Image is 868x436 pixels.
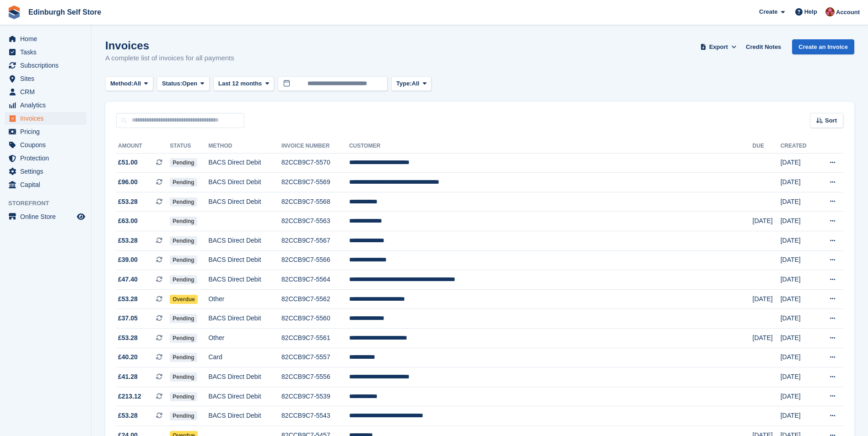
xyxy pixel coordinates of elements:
span: Online Store [20,210,75,223]
td: 82CCB9C7-5560 [281,309,349,329]
td: BACS Direct Debit [208,250,281,270]
a: Preview store [75,211,86,222]
td: [DATE] [753,212,781,231]
span: Coupons [20,138,75,151]
span: Create [759,7,777,16]
span: Pending [170,372,197,382]
span: All [134,79,141,88]
span: Pending [170,236,197,245]
th: Due [753,139,781,154]
a: Create an Invoice [792,39,854,54]
td: 82CCB9C7-5568 [281,192,349,212]
td: 82CCB9C7-5556 [281,367,349,387]
td: [DATE] [781,367,817,387]
td: [DATE] [781,212,817,231]
a: menu [5,165,86,178]
span: Storefront [8,199,91,208]
span: Pending [170,353,197,362]
span: Pending [170,158,197,167]
span: £41.28 [118,372,138,382]
td: BACS Direct Debit [208,406,281,426]
span: Sort [825,116,837,125]
span: £47.40 [118,275,138,284]
th: Created [781,139,817,154]
td: BACS Direct Debit [208,173,281,192]
td: BACS Direct Debit [208,192,281,212]
span: £39.00 [118,255,138,265]
td: BACS Direct Debit [208,367,281,387]
td: BACS Direct Debit [208,387,281,406]
a: menu [5,72,86,85]
span: Subscriptions [20,59,75,72]
td: 82CCB9C7-5562 [281,289,349,309]
td: [DATE] [781,153,817,173]
a: menu [5,32,86,45]
td: BACS Direct Debit [208,153,281,173]
span: £63.00 [118,216,138,226]
td: 82CCB9C7-5539 [281,387,349,406]
td: Other [208,289,281,309]
a: Edinburgh Self Store [25,5,105,20]
span: Status: [162,79,182,88]
a: menu [5,152,86,165]
a: menu [5,46,86,58]
td: [DATE] [781,173,817,192]
span: Pending [170,411,197,420]
span: Protection [20,152,75,165]
span: £40.20 [118,352,138,362]
span: Pending [170,275,197,284]
span: Pending [170,334,197,343]
span: Type: [396,79,412,88]
td: 82CCB9C7-5557 [281,348,349,367]
td: BACS Direct Debit [208,231,281,251]
td: 82CCB9C7-5566 [281,250,349,270]
a: Credit Notes [742,39,785,54]
span: £213.12 [118,392,141,401]
td: 82CCB9C7-5543 [281,406,349,426]
td: [DATE] [753,289,781,309]
button: Method: All [105,76,153,91]
img: stora-icon-8386f47178a22dfd0bd8f6a31ec36ba5ce8667c1dd55bd0f319d3a0aa187defe.svg [7,5,21,19]
td: [DATE] [781,192,817,212]
button: Type: All [391,76,431,91]
td: BACS Direct Debit [208,270,281,290]
span: £53.28 [118,411,138,420]
td: [DATE] [781,329,817,348]
td: [DATE] [781,348,817,367]
a: menu [5,112,86,125]
a: menu [5,85,86,98]
a: menu [5,59,86,72]
p: A complete list of invoices for all payments [105,53,234,64]
span: CRM [20,85,75,98]
td: [DATE] [781,387,817,406]
span: Settings [20,165,75,178]
a: menu [5,138,86,151]
td: [DATE] [781,250,817,270]
span: Home [20,32,75,45]
a: menu [5,210,86,223]
img: Lucy Michalec [825,7,835,16]
td: 82CCB9C7-5564 [281,270,349,290]
td: 82CCB9C7-5570 [281,153,349,173]
span: Pending [170,392,197,401]
span: Open [182,79,197,88]
a: menu [5,178,86,191]
td: Other [208,329,281,348]
th: Amount [116,139,170,154]
td: BACS Direct Debit [208,309,281,329]
span: Sites [20,72,75,85]
button: Status: Open [157,76,210,91]
td: 82CCB9C7-5561 [281,329,349,348]
button: Last 12 months [213,76,274,91]
th: Customer [349,139,753,154]
button: Export [698,39,739,54]
a: menu [5,125,86,138]
a: menu [5,99,86,112]
span: £53.28 [118,294,138,304]
span: Overdue [170,295,198,304]
span: Method: [110,79,134,88]
h1: Invoices [105,39,234,52]
span: Invoices [20,112,75,125]
span: £37.05 [118,314,138,323]
td: [DATE] [781,270,817,290]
